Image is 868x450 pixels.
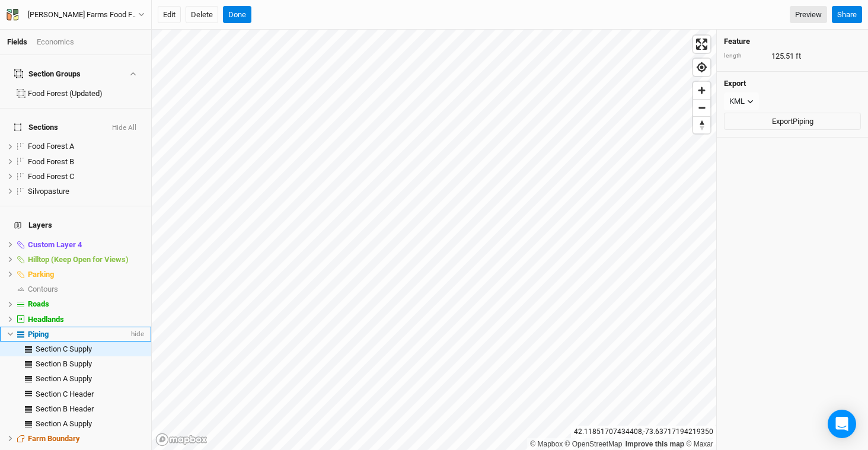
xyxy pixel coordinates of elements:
div: Section B Supply [36,359,144,369]
div: Economics [37,37,74,47]
div: Section B Header [36,404,144,414]
span: Parking [28,270,54,279]
span: Silvopasture [28,187,69,196]
div: Section A Supply [36,374,144,384]
div: Section Groups [14,69,81,79]
span: Section B Header [36,404,94,413]
span: Piping [28,330,49,339]
a: Mapbox [530,440,563,448]
canvas: Map [152,30,716,450]
button: Zoom in [693,82,710,99]
button: ExportPiping [724,113,861,130]
div: [PERSON_NAME] Farms Food Forest and Silvopasture - ACTIVE [28,9,138,21]
div: 125.51 [724,51,861,62]
span: hide [129,327,144,342]
span: Hilltop (Keep Open for Views) [28,255,129,264]
span: Section A Supply [36,419,92,428]
span: Custom Layer 4 [28,240,82,249]
button: Enter fullscreen [693,36,710,53]
div: Piping [28,330,129,339]
span: Headlands [28,315,64,324]
span: Food Forest C [28,172,74,181]
span: Section C Supply [36,344,92,353]
div: Section C Header [36,390,144,399]
div: Food Forest C [28,172,144,181]
a: OpenStreetMap [565,440,623,448]
span: Farm Boundary [28,434,80,443]
span: Food Forest B [28,157,74,166]
span: ft [796,51,801,62]
span: Zoom out [693,100,710,116]
div: Farm Boundary [28,434,144,443]
div: Section A Supply [36,419,144,429]
button: Find my location [693,59,710,76]
div: 42.11851707434408 , -73.63717194219350 [571,426,716,438]
div: Open Intercom Messenger [828,410,856,438]
h4: Feature [724,37,861,46]
div: Parking [28,270,144,279]
button: Reset bearing to north [693,116,710,133]
span: Section A Supply [36,374,92,383]
h4: Export [724,79,861,88]
div: Food Forest A [28,142,144,151]
div: Food Forest (Updated) [28,89,144,98]
div: Hilltop (Keep Open for Views) [28,255,144,264]
div: KML [729,95,745,107]
a: Improve this map [626,440,684,448]
button: Edit [158,6,181,24]
span: Sections [14,123,58,132]
div: Roads [28,299,144,309]
a: Fields [7,37,27,46]
div: Section C Supply [36,344,144,354]
a: Maxar [686,440,713,448]
span: Section B Supply [36,359,92,368]
button: Zoom out [693,99,710,116]
div: Contours [28,285,144,294]
button: [PERSON_NAME] Farms Food Forest and Silvopasture - ACTIVE [6,8,145,21]
div: Headlands [28,315,144,324]
div: Silvopasture [28,187,144,196]
button: Done [223,6,251,24]
button: KML [724,92,759,110]
span: Section C Header [36,390,94,398]
button: Hide All [111,124,137,132]
a: Mapbox logo [155,433,208,446]
h4: Layers [7,213,144,237]
div: Wally Farms Food Forest and Silvopasture - ACTIVE [28,9,138,21]
span: Roads [28,299,49,308]
button: Share [832,6,862,24]
button: Show section groups [127,70,138,78]
div: length [724,52,765,60]
div: Food Forest B [28,157,144,167]
span: Food Forest A [28,142,74,151]
button: Delete [186,6,218,24]
div: Custom Layer 4 [28,240,144,250]
a: Preview [790,6,827,24]
span: Contours [28,285,58,293]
